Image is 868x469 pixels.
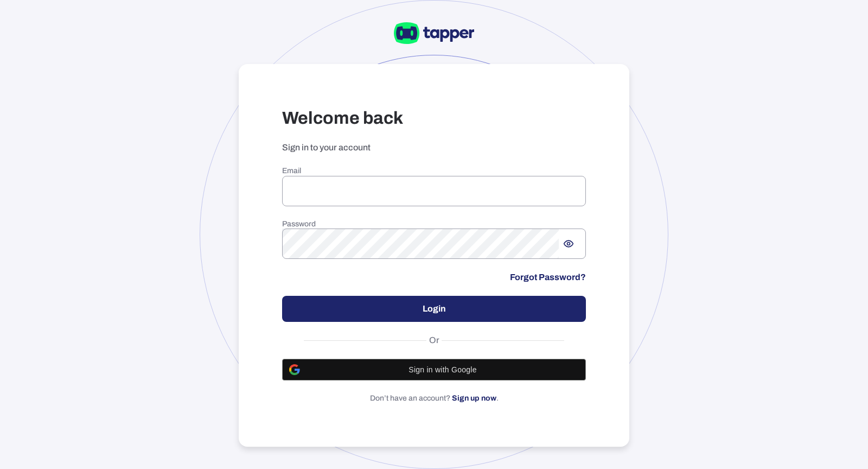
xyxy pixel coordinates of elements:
h6: Password [282,219,586,229]
span: Or [426,335,442,346]
a: Forgot Password? [510,272,586,283]
a: Sign up now [452,394,496,402]
p: Don’t have an account? . [282,394,586,403]
h3: Welcome back [282,107,586,129]
h6: Email [282,166,586,176]
button: Login [282,296,586,322]
p: Sign in to your account [282,142,586,153]
span: Sign in with Google [307,365,579,374]
button: Sign in with Google [282,359,586,381]
button: Show password [559,234,578,253]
